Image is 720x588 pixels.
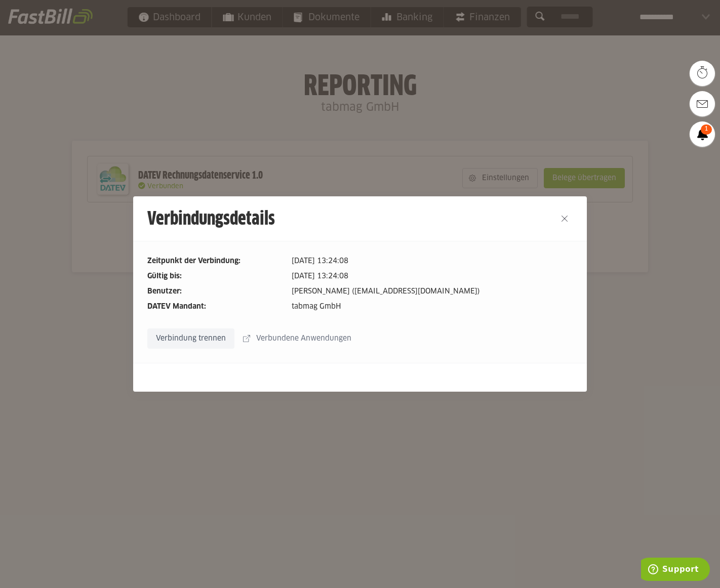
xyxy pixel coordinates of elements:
dt: DATEV Mandant: [147,301,284,312]
dt: Zeitpunkt der Verbindung: [147,256,284,267]
dt: Gültig bis: [147,271,284,282]
sl-button: Verbindung trennen [147,328,234,349]
sl-button: Verbundene Anwendungen [236,328,360,349]
dd: [DATE] 13:24:08 [292,271,573,282]
dd: [PERSON_NAME] ([EMAIL_ADDRESS][DOMAIN_NAME]) [292,286,573,297]
a: 1 [690,121,715,147]
dd: tabmag GmbH [292,301,573,312]
dt: Benutzer: [147,286,284,297]
iframe: Öffnet ein Widget, in dem Sie weitere Informationen finden [641,558,710,583]
dd: [DATE] 13:24:08 [292,256,573,267]
span: 1 [701,124,712,135]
